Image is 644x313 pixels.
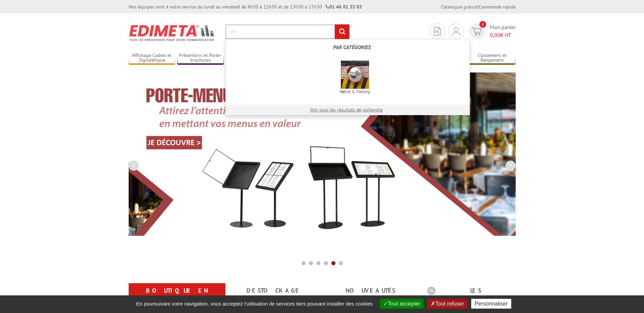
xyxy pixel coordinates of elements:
[490,32,500,38] span: 0,00
[333,40,464,55] label: Par catégories
[471,299,511,309] button: Personnaliser (fenêtre modale)
[467,23,516,39] a: devis rapide 0 Mon panier 0,00€ HT
[340,89,370,99] span: rie & Parking
[441,3,516,10] div: |
[333,59,377,101] a: Voirie & Parking
[479,4,516,10] a: Commande rapide
[129,20,215,45] img: Présentoir, panneau, stand - Edimeta - PLV, affichage, mobilier bureau, entreprise
[330,285,411,297] a: nouveautés
[234,285,314,297] a: Destockage
[310,107,383,113] a: Voir tous les résultats de recherche
[490,23,516,39] span: Mon panier
[137,285,217,309] a: Boutique en ligne
[472,27,482,35] img: devis rapide
[380,299,424,309] button: Tout accepter
[341,61,369,89] img: miroir-securite-interieur-exterieur-diametre-600mm-mise-en-scene2-350851.jpg
[326,4,362,10] strong: 01 46 81 33 03
[453,27,460,35] img: devis rapide
[427,285,508,309] a: Les promotions
[479,21,486,28] span: 0
[129,3,362,10] div: Nos équipes sont à votre service du lundi au vendredi de 8h30 à 12h30 et de 13h30 à 17h30
[225,39,470,115] div: Rechercher un produit ou une référence...
[133,301,376,307] span: En poursuivant votre navigation, vous acceptez l'utilisation de services tiers pouvant installer ...
[129,53,176,64] a: Affichage Cadres et Signalétique
[225,24,350,39] input: Rechercher un produit ou une référence...
[441,4,478,10] a: Catalogue gratuit
[427,299,467,309] button: Tout refuser
[434,27,441,36] img: devis rapide
[469,53,516,64] a: Classement et Rangement
[490,31,516,39] span: € HT
[335,24,349,39] input: rechercher
[177,53,224,64] a: Présentoirs et Porte-brochures
[340,89,346,95] em: Voi
[427,285,512,298] b: Les promotions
